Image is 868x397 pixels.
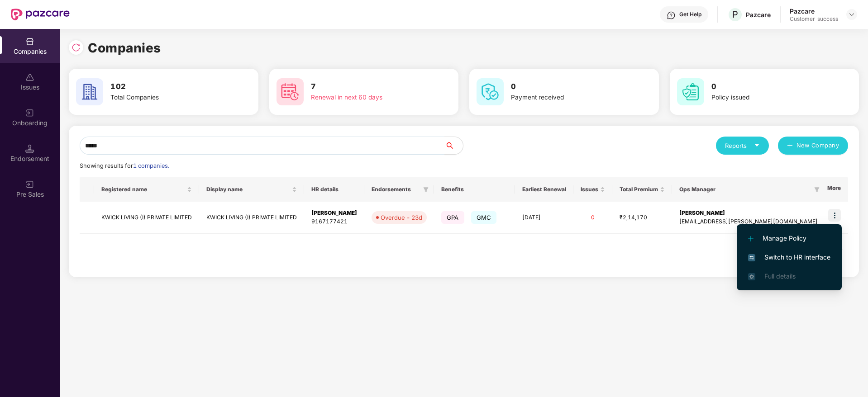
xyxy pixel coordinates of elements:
td: KWICK LIVING (I) PRIVATE LIMITED [199,202,304,234]
span: Showing results for [80,162,169,169]
img: svg+xml;base64,PHN2ZyB4bWxucz0iaHR0cDovL3d3dy53My5vcmcvMjAwMC9zdmciIHdpZHRoPSI2MCIgaGVpZ2h0PSI2MC... [277,78,304,105]
span: Endorsements [372,186,420,193]
span: search [444,142,463,149]
span: Switch to HR interface [748,252,830,262]
img: svg+xml;base64,PHN2ZyB3aWR0aD0iMTQuNSIgaGVpZ2h0PSIxNC41IiB2aWV3Qm94PSIwIDAgMTYgMTYiIGZpbGw9Im5vbm... [25,144,34,153]
span: filter [812,184,821,195]
img: New Pazcare Logo [11,9,70,20]
th: Issues [573,177,612,202]
div: Policy issued [711,93,825,103]
td: KWICK LIVING (I) PRIVATE LIMITED [94,202,199,234]
div: Payment received [511,93,625,103]
span: Ops Manager [679,186,811,193]
img: svg+xml;base64,PHN2ZyB4bWxucz0iaHR0cDovL3d3dy53My5vcmcvMjAwMC9zdmciIHdpZHRoPSI2MCIgaGVpZ2h0PSI2MC... [76,78,103,105]
img: svg+xml;base64,PHN2ZyBpZD0iRHJvcGRvd24tMzJ4MzIiIHhtbG5zPSJodHRwOi8vd3d3LnczLm9yZy8yMDAwL3N2ZyIgd2... [848,11,855,18]
img: svg+xml;base64,PHN2ZyBpZD0iSGVscC0zMngzMiIgeG1sbnM9Imh0dHA6Ly93d3cudzMub3JnLzIwMDAvc3ZnIiB3aWR0aD... [667,11,676,20]
div: Total Companies [110,93,224,103]
span: plus [787,142,793,150]
img: svg+xml;base64,PHN2ZyB4bWxucz0iaHR0cDovL3d3dy53My5vcmcvMjAwMC9zdmciIHdpZHRoPSIxNiIgaGVpZ2h0PSIxNi... [748,254,755,261]
div: Get Help [679,11,701,18]
div: Pazcare [790,7,838,15]
div: [EMAIL_ADDRESS][PERSON_NAME][DOMAIN_NAME] [679,217,818,226]
img: svg+xml;base64,PHN2ZyB4bWxucz0iaHR0cDovL3d3dy53My5vcmcvMjAwMC9zdmciIHdpZHRoPSIxNi4zNjMiIGhlaWdodD... [748,273,755,280]
img: svg+xml;base64,PHN2ZyB4bWxucz0iaHR0cDovL3d3dy53My5vcmcvMjAwMC9zdmciIHdpZHRoPSI2MCIgaGVpZ2h0PSI2MC... [477,78,504,105]
h3: 102 [110,81,224,93]
span: 1 companies. [133,162,169,169]
img: svg+xml;base64,PHN2ZyBpZD0iUmVsb2FkLTMyeDMyIiB4bWxucz0iaHR0cDovL3d3dy53My5vcmcvMjAwMC9zdmciIHdpZH... [72,43,81,52]
td: [DATE] [515,202,573,234]
span: Display name [206,186,290,193]
span: filter [423,187,429,192]
span: Registered name [101,186,185,193]
th: More [820,177,848,202]
div: 9167177421 [311,217,357,226]
span: New Company [796,141,839,150]
span: Issues [581,186,598,193]
button: plusNew Company [778,137,848,155]
div: Overdue - 23d [381,213,422,222]
div: ₹2,14,170 [620,213,665,222]
h1: Companies [88,38,161,58]
h3: 0 [511,81,625,93]
img: svg+xml;base64,PHN2ZyB3aWR0aD0iMjAiIGhlaWdodD0iMjAiIHZpZXdCb3g9IjAgMCAyMCAyMCIgZmlsbD0ibm9uZSIgeG... [25,180,34,189]
div: Renewal in next 60 days [311,93,425,103]
th: Registered name [94,177,199,202]
div: [PERSON_NAME] [679,209,818,217]
span: caret-down [754,142,760,148]
div: 0 [581,213,605,222]
img: svg+xml;base64,PHN2ZyB4bWxucz0iaHR0cDovL3d3dy53My5vcmcvMjAwMC9zdmciIHdpZHRoPSI2MCIgaGVpZ2h0PSI2MC... [677,78,704,105]
div: [PERSON_NAME] [311,209,357,217]
h3: 0 [711,81,825,93]
h3: 7 [311,81,425,93]
div: Reports [725,141,760,150]
img: svg+xml;base64,PHN2ZyBpZD0iSXNzdWVzX2Rpc2FibGVkIiB4bWxucz0iaHR0cDovL3d3dy53My5vcmcvMjAwMC9zdmciIH... [25,73,34,82]
span: Manage Policy [748,233,830,243]
span: Full details [764,272,796,280]
span: Total Premium [620,186,658,193]
button: search [444,137,463,155]
th: Earliest Renewal [515,177,573,202]
img: svg+xml;base64,PHN2ZyB3aWR0aD0iMjAiIGhlaWdodD0iMjAiIHZpZXdCb3g9IjAgMCAyMCAyMCIgZmlsbD0ibm9uZSIgeG... [25,109,34,118]
th: HR details [304,177,364,202]
img: svg+xml;base64,PHN2ZyB4bWxucz0iaHR0cDovL3d3dy53My5vcmcvMjAwMC9zdmciIHdpZHRoPSIxMi4yMDEiIGhlaWdodD... [748,236,754,241]
img: icon [828,209,841,222]
span: GMC [471,211,497,224]
th: Display name [199,177,304,202]
th: Benefits [434,177,515,202]
span: GPA [441,211,464,224]
span: P [732,9,738,20]
div: Pazcare [746,10,771,19]
th: Total Premium [612,177,672,202]
div: Customer_success [790,15,838,23]
span: filter [814,187,820,192]
img: svg+xml;base64,PHN2ZyBpZD0iQ29tcGFuaWVzIiB4bWxucz0iaHR0cDovL3d3dy53My5vcmcvMjAwMC9zdmciIHdpZHRoPS... [25,37,34,46]
span: filter [421,184,430,195]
